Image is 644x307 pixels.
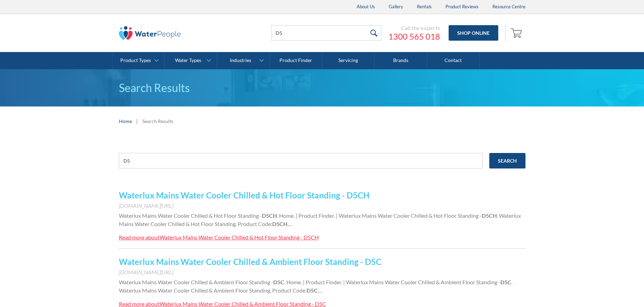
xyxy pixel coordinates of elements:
span: … [288,221,293,227]
span: . Waterlux Mains Water Cooler Chilled & Hot Floor Standing. Product Code: [119,212,521,227]
input: Search products [271,25,381,41]
h1: Search Results [119,80,525,96]
strong: D5C [307,287,318,294]
a: Product Types [112,52,164,69]
a: Contact [427,52,480,69]
img: shopping cart [511,27,524,38]
div: Search Results [142,117,173,125]
a: Read more aboutWaterlux Mains Water Cooler Chilled & Hot Floor Standing - D5CH [119,233,319,242]
div: Read more about [119,300,160,307]
span: Waterlux Mains Water Cooler Chilled & Ambient Floor Standing - [119,279,273,285]
div: Industries [230,58,251,63]
a: Waterlux Mains Water Cooler Chilled & Ambient Floor Standing - D5C [119,257,381,267]
a: Brands [375,52,427,69]
a: Water Types [165,52,217,69]
img: The Water People [119,26,181,40]
strong: D5C [273,279,284,285]
a: Servicing [322,52,375,69]
strong: D5CH [272,221,287,227]
a: Product Finder [270,52,322,69]
a: Industries [217,52,269,69]
div: Waterlux Mains Water Cooler Chilled & Hot Floor Standing - D5CH [160,234,319,241]
div: [DOMAIN_NAME][URL] [119,202,525,210]
strong: D5C [500,279,511,285]
div: | [135,117,139,125]
strong: D5CH [262,212,277,219]
span: … [319,287,323,294]
iframe: podium webchat widget bubble [575,273,644,307]
strong: D5CH [482,212,497,219]
a: Home [119,117,132,125]
span: . Waterlux Mains Water Cooler Chilled & Ambient Floor Standing. Product Code: [119,279,512,294]
span: . [318,287,319,294]
span: . Home. | Product Finder. | Waterlux Mains Water Cooler Chilled & Ambient Floor Standing - [284,279,500,285]
div: Water Types [175,58,201,63]
a: 1300 565 018 [388,31,440,42]
input: e.g. chilled water cooler [119,153,482,168]
div: Product Types [120,58,151,63]
a: Shop Online [449,25,498,41]
a: Waterlux Mains Water Cooler Chilled & Hot Floor Standing - D5CH [119,190,369,200]
div: Waterlux Mains Water Cooler Chilled & Ambient Floor Standing - D5C [160,300,326,307]
div: [DOMAIN_NAME][URL] [119,268,525,276]
div: Call the experts [388,24,440,31]
div: Read more about [119,234,160,241]
a: Open cart [509,25,525,41]
span: . Home. | Product Finder. | Waterlux Mains Water Cooler Chilled & Hot Floor Standing - [277,212,482,219]
input: Search [489,153,525,168]
span: . [287,221,288,227]
span: Waterlux Mains Water Cooler Chilled & Hot Floor Standing - [119,212,262,219]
